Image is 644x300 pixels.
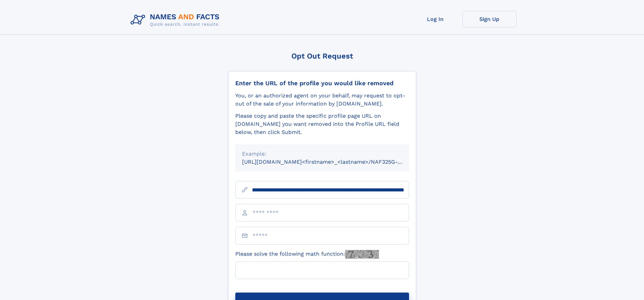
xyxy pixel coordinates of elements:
[235,79,409,87] div: Enter the URL of the profile you would like removed
[235,92,409,108] div: You, or an authorized agent on your behalf, may request to opt-out of the sale of your informatio...
[242,150,402,158] div: Example:
[235,112,409,136] div: Please copy and paste the specific profile page URL on [DOMAIN_NAME] you want removed into the Pr...
[462,11,517,27] a: Sign Up
[235,250,379,259] label: Please solve the following math function:
[408,11,462,27] a: Log In
[128,11,225,29] img: Logo Names and Facts
[228,52,416,60] div: Opt Out Request
[242,159,422,165] small: [URL][DOMAIN_NAME]<firstname>_<lastname>/NAF325G-xxxxxxxx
